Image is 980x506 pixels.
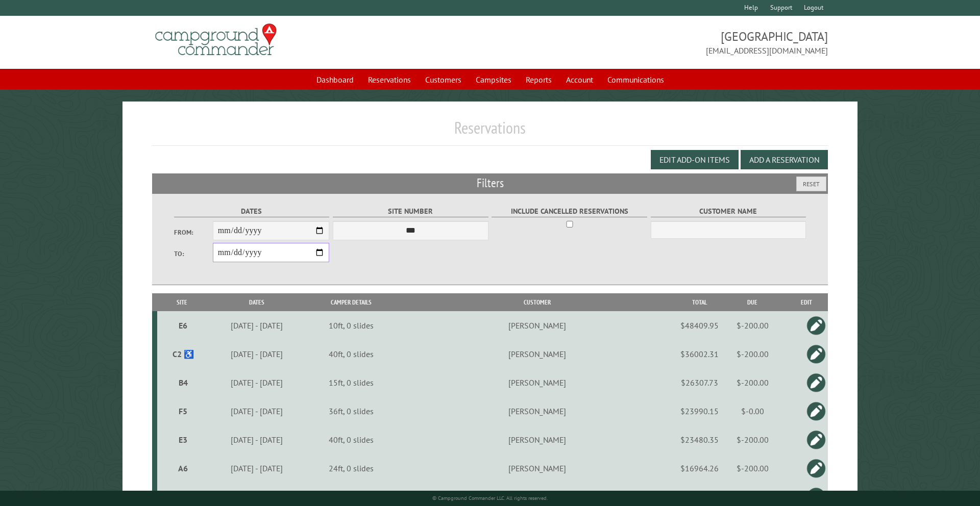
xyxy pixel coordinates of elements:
[520,70,558,89] a: Reports
[157,293,207,311] th: Site
[161,463,205,473] div: A6
[560,70,599,89] a: Account
[679,311,720,340] td: $48409.95
[174,206,330,217] label: Dates
[679,368,720,397] td: $26307.73
[152,20,280,60] img: Campground Commander
[720,368,785,397] td: $-200.00
[362,70,417,89] a: Reservations
[208,377,306,388] div: [DATE] - [DATE]
[679,425,720,454] td: $23480.35
[720,340,785,368] td: $-200.00
[307,311,395,340] td: 10ft, 0 slides
[492,206,647,217] label: Include Cancelled Reservations
[601,70,670,89] a: Communications
[720,397,785,425] td: $-0.00
[161,377,205,388] div: B4
[152,118,828,146] h1: Reservations
[161,406,205,416] div: F5
[161,435,205,445] div: E3
[796,176,826,191] button: Reset
[470,70,518,89] a: Campsites
[333,206,488,217] label: Site Number
[396,368,679,397] td: [PERSON_NAME]
[720,311,785,340] td: $-200.00
[307,397,395,425] td: 36ft, 0 slides
[307,293,395,311] th: Camper Details
[396,454,679,483] td: [PERSON_NAME]
[720,425,785,454] td: $-200.00
[307,368,395,397] td: 15ft, 0 slides
[208,349,306,359] div: [DATE] - [DATE]
[720,293,785,311] th: Due
[396,311,679,340] td: [PERSON_NAME]
[174,249,213,259] label: To:
[785,293,828,311] th: Edit
[307,454,395,483] td: 24ft, 0 slides
[152,173,828,193] h2: Filters
[490,28,828,57] span: [GEOGRAPHIC_DATA] [EMAIL_ADDRESS][DOMAIN_NAME]
[208,435,306,445] div: [DATE] - [DATE]
[396,293,679,311] th: Customer
[651,150,739,169] button: Edit Add-on Items
[208,463,306,473] div: [DATE] - [DATE]
[396,397,679,425] td: [PERSON_NAME]
[432,495,548,501] small: © Campground Commander LLC. All rights reserved.
[720,454,785,483] td: $-200.00
[396,340,679,368] td: [PERSON_NAME]
[307,425,395,454] td: 40ft, 0 slides
[679,340,720,368] td: $36002.31
[207,293,308,311] th: Dates
[208,320,306,331] div: [DATE] - [DATE]
[174,227,213,237] label: From:
[651,206,806,217] label: Customer Name
[310,70,360,89] a: Dashboard
[741,150,828,169] button: Add a Reservation
[679,293,720,311] th: Total
[307,340,395,368] td: 40ft, 0 slides
[396,425,679,454] td: [PERSON_NAME]
[419,70,468,89] a: Customers
[161,320,205,331] div: E6
[208,406,306,416] div: [DATE] - [DATE]
[161,349,205,359] div: C2 ♿
[679,397,720,425] td: $23990.15
[679,454,720,483] td: $16964.26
